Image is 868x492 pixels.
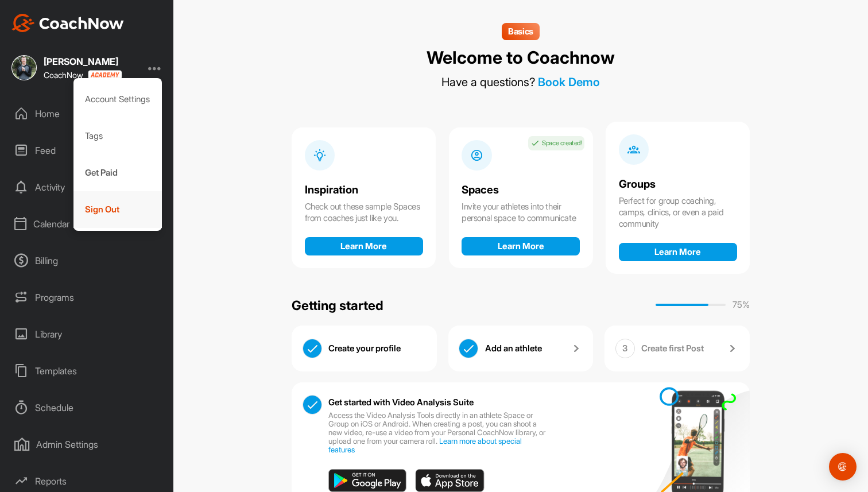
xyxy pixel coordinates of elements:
[44,57,122,66] div: [PERSON_NAME]
[427,47,615,69] div: Welcome to Coachnow
[6,173,168,202] div: Activity
[6,320,168,348] div: Library
[415,469,485,492] img: app_store
[303,396,321,414] img: check
[725,342,739,355] img: arrow
[6,393,168,422] div: Schedule
[44,70,122,80] div: CoachNow
[6,430,168,459] div: Admin Settings
[530,138,540,148] img: check
[305,237,423,255] button: Learn More
[305,201,423,224] div: Check out these sample Spaces from coaches just like you.
[462,201,580,224] div: Invite your athletes into their personal space to communicate
[88,70,122,80] img: CoachNow acadmey
[328,339,426,359] div: Create your profile
[11,14,124,32] img: CoachNow
[619,243,737,261] button: Learn More
[569,342,583,355] img: arrow
[627,143,641,156] img: info
[733,299,750,312] p: 75 %
[462,237,580,255] button: Learn More
[305,184,423,196] div: Inspiration
[73,81,162,118] div: Account Settings
[462,184,580,196] div: Spaces
[641,343,704,354] p: Create first Post
[470,149,483,162] img: info
[313,149,327,162] img: info
[542,139,582,148] p: Space created!
[538,75,600,89] a: Book Demo
[485,339,583,359] a: Add an athlete
[619,179,737,191] div: Groups
[73,154,162,191] div: Get Paid
[459,339,478,358] img: check
[441,75,600,89] div: Have a questions?
[6,283,168,312] div: Programs
[6,210,168,238] div: Calendar
[6,357,168,385] div: Templates
[73,191,162,228] div: Sign Out
[11,55,37,80] img: square_6b9678ac0332efa077430344a58a4bb9.jpg
[303,339,321,358] img: check
[328,411,548,454] p: Access the Video Analysis Tools directly in an athlete Space or Group on iOS or Android. When cre...
[641,339,739,359] a: Create first Post
[328,398,474,406] p: Get started with Video Analysis Suite
[829,453,857,481] div: Open Intercom Messenger
[6,246,168,275] div: Billing
[619,195,737,230] div: Perfect for group coaching, camps, clinics, or even a paid community
[328,469,406,492] img: play_store
[292,296,383,315] div: Getting started
[73,118,162,154] div: Tags
[328,436,522,454] a: Learn more about special features
[502,23,540,40] div: Basics
[6,99,168,128] div: Home
[615,339,635,358] div: 3
[6,136,168,165] div: Feed
[485,343,542,354] p: Add an athlete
